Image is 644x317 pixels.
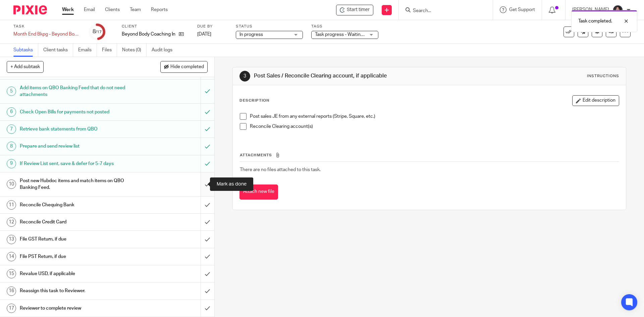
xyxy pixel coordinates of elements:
p: Description [239,98,269,103]
p: Reconcile Clearing account(s) [250,123,619,130]
h1: Reassign this task to Reviewer. [20,286,136,296]
h1: File PST Return, if due [20,252,136,262]
a: Team [130,6,141,13]
label: Tags [311,24,378,29]
img: Lili%20square.jpg [612,5,623,15]
div: 7 [7,124,16,134]
span: In progress [239,32,263,37]
h1: Post Sales / Reconcile Clearing account, if applicable [254,72,444,80]
span: There are no files attached to this task. [240,167,321,172]
div: Beyond Body Coaching Inc. - Month End Bkpg - Beyond Body Coaching - August [336,5,373,15]
h1: Reconcile Credit Card [20,217,136,227]
div: 14 [7,252,16,261]
a: Audit logs [152,44,177,57]
div: 12 [7,217,16,227]
h1: Reconcile Chequing Bank [20,200,136,210]
h1: Reviewer to complete review [20,303,136,313]
button: Attach new file [239,184,278,200]
label: Task [13,24,80,29]
h1: Retrieve bank statements from QBO [20,124,136,134]
a: Files [102,44,117,57]
div: 9 [7,159,16,168]
div: 8 [7,142,16,151]
small: /17 [96,30,102,34]
h1: Prepare and send review list [20,141,136,151]
h1: Check Open Bills for payments not posted [20,107,136,117]
button: Hide completed [160,61,208,72]
div: 13 [7,235,16,244]
div: 15 [7,269,16,278]
div: 16 [7,286,16,296]
h1: If Review List sent, save & defer for 5-7 days [20,159,136,169]
h1: Revalue USD, if applicable [20,269,136,279]
p: Beyond Body Coaching Inc. [122,31,175,38]
a: Notes (0) [122,44,147,57]
div: 6 [7,107,16,117]
div: 5 [7,87,16,96]
a: Reports [151,6,168,13]
p: Task completed. [578,18,612,24]
div: 8 [93,28,102,36]
button: Edit description [572,95,619,106]
p: Post sales JE from any external reports (Stripe, Square, etc.) [250,113,619,120]
a: Email [84,6,95,13]
div: Instructions [587,73,619,79]
span: Attachments [240,153,272,157]
h1: File GST Return, if due [20,234,136,244]
a: Work [62,6,74,13]
a: Subtasks [13,44,38,57]
a: Client tasks [43,44,73,57]
span: Hide completed [170,64,204,70]
img: Pixie [13,5,47,14]
a: Clients [105,6,120,13]
label: Due by [197,24,227,29]
div: 11 [7,200,16,210]
span: Task progress - Waiting for client response + 2 [315,32,411,37]
div: 10 [7,179,16,189]
h1: Post new Hubdoc items and match items on QBO Banking Feed. [20,176,136,193]
span: [DATE] [197,32,211,37]
div: 3 [239,71,250,82]
h1: Add items on QBO Banking Feed that do not need attachments [20,83,136,100]
button: + Add subtask [7,61,44,72]
div: 17 [7,304,16,313]
label: Client [122,24,189,29]
label: Status [236,24,303,29]
a: Emails [78,44,97,57]
div: Month End Bkpg - Beyond Body Coaching - August [13,31,80,38]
